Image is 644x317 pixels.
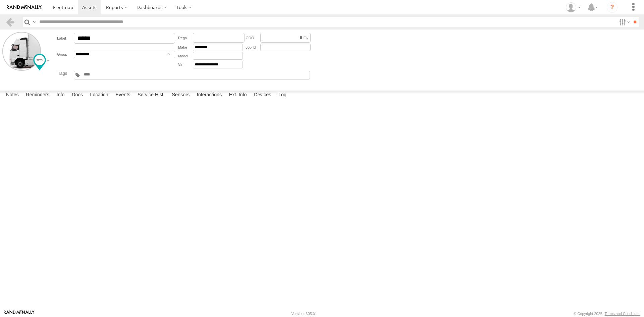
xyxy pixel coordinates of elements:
label: Search Filter Options [616,17,631,27]
label: Docs [68,91,86,100]
a: Visit our Website [4,310,35,317]
label: Interactions [194,91,225,100]
label: Log [275,91,290,100]
label: Service Hist. [134,91,168,100]
div: Version: 305.01 [291,312,317,316]
img: rand-logo.svg [7,5,42,10]
label: Notes [3,91,22,100]
div: Josue Jimenez [563,2,583,12]
a: Terms and Conditions [605,312,640,316]
div: © Copyright 2025 - [574,312,640,316]
label: Search Query [32,17,37,27]
label: Devices [251,91,274,100]
label: Location [87,91,112,100]
div: Change Map Icon [33,54,46,70]
label: Reminders [22,91,53,100]
label: Sensors [168,91,193,100]
label: Info [53,91,68,100]
label: Events [112,91,133,100]
a: Back to previous Page [5,17,15,27]
i: ? [607,2,618,13]
label: Ext. Info [226,91,250,100]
